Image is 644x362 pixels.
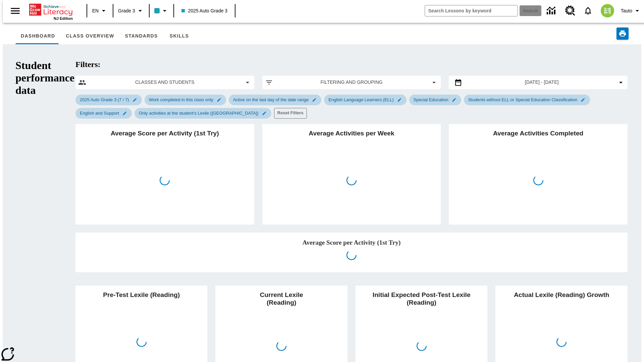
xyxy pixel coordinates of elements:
button: Skills [163,28,195,44]
span: English Language Learners (ELL) [324,97,397,102]
h2: Average Score per Activity (1st Try) [81,129,249,180]
span: Classes and Students [92,79,238,86]
h2: Average Activities Completed [454,129,622,180]
span: Active on the last day of the date range [229,97,313,102]
button: Class Overview [60,28,119,44]
button: Standards [119,28,163,44]
div: Edit English and Support filter selected submenu item [75,108,132,119]
span: Grade 3 [118,7,135,14]
a: Notifications [579,2,597,19]
a: Data Center [543,2,561,20]
span: Students without ELL or Special Education Classification [464,97,581,102]
h2: Average Score per Activity (1st Try) [81,238,622,248]
h2: Filters: [75,60,628,69]
div: Edit 2025 Auto Grade 3 (7 / 7) filter selected submenu item [75,95,142,105]
div: Edit Students without ELL or Special Education Classification filter selected submenu item [464,95,590,105]
input: search field [425,5,518,16]
button: Grade: Grade 3, Select a grade [115,5,147,17]
h2: Current Lexile (Reading) [221,291,342,346]
div: Edit Active on the last day of the date range filter selected submenu item [229,95,321,105]
h2: Actual Lexile (Reading) Growth [501,291,622,342]
div: Edit English Language Learners (ELL) filter selected submenu item [324,95,406,105]
span: Only activities at the student's Lexile ([GEOGRAPHIC_DATA]) [135,111,263,116]
span: 2025 Auto Grade 3 [181,7,228,14]
span: 2025 Auto Grade 3 (7 / 7) [76,97,133,102]
h2: Average Activities per Week [268,129,436,180]
span: English and Support [76,111,123,116]
button: Select classes and students menu item [78,78,252,86]
h2: Initial Expected Post-Test Lexile (Reading) [361,291,482,346]
span: EN [92,7,99,14]
svg: Collapse Date Range Filter [617,78,625,86]
span: Tauto [621,7,632,14]
span: [DATE] - [DATE] [525,79,559,86]
span: Work completed in this class only [145,97,217,102]
div: Home [29,2,73,20]
div: Edit Only activities at the student's Lexile (Reading) filter selected submenu item [135,108,271,119]
button: Profile/Settings [618,5,644,17]
button: Print [616,27,629,40]
span: Filtering and Grouping [278,79,425,86]
button: Apply filters menu item [265,78,438,86]
div: Edit Work completed in this class only filter selected submenu item [145,95,226,105]
button: Class color is light blue. Change class color [152,5,171,17]
div: Edit Special Education filter selected submenu item [409,95,461,105]
a: Resource Center, Will open in new tab [561,2,579,20]
span: NJ Edition [54,16,73,20]
button: Select the date range menu item [451,78,625,86]
span: Special Education [410,97,452,102]
button: Language: EN, Select a language [89,5,111,17]
button: Open side menu [5,1,25,21]
img: avatar image [601,4,614,17]
h2: Pre-Test Lexile (Reading) [81,291,202,342]
button: Select a new avatar [597,2,618,19]
button: Dashboard [15,28,60,44]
